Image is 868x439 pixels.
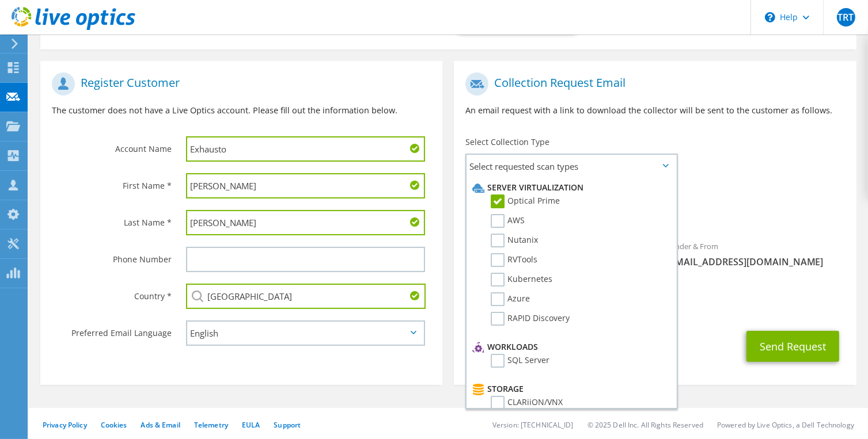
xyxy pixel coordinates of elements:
[491,234,538,247] label: Nutanix
[667,255,845,268] span: [EMAIL_ADDRESS][DOMAIN_NAME]
[765,12,775,22] svg: \n
[469,340,670,354] li: Workloads
[194,420,228,430] a: Telemetry
[491,253,537,267] label: RVTools
[52,320,172,339] label: Preferred Email Language
[491,312,570,326] label: RAPID Discovery
[52,247,172,265] label: Phone Number
[587,420,703,430] li: © 2025 Dell Inc. All Rights Reserved
[52,210,172,228] label: Last Name *
[491,194,560,208] label: Optical Prime
[492,420,574,430] li: Version: [TECHNICAL_ID]
[837,8,855,26] span: TRT
[469,382,670,396] li: Storage
[52,72,425,96] h1: Register Customer
[717,420,854,430] li: Powered by Live Optics, a Dell Technology
[52,104,431,117] p: The customer does not have a Live Optics account. Please fill out the information below.
[52,284,172,302] label: Country *
[465,72,839,96] h1: Collection Request Email
[491,354,549,368] label: SQL Server
[491,396,563,410] label: CLARiiON/VNX
[655,234,856,274] div: Sender & From
[101,420,127,430] a: Cookies
[465,104,844,117] p: An email request with a link to download the collector will be sent to the customer as follows.
[242,420,260,430] a: EULA
[465,136,549,148] label: Select Collection Type
[52,136,172,155] label: Account Name
[43,420,87,430] a: Privacy Policy
[467,155,676,178] span: Select requested scan types
[454,280,856,319] div: CC & Reply To
[469,181,670,194] li: Server Virtualization
[491,214,525,228] label: AWS
[274,420,301,430] a: Support
[52,173,172,192] label: First Name *
[454,182,856,228] div: Requested Collections
[746,331,839,362] button: Send Request
[491,292,530,306] label: Azure
[454,234,655,274] div: To
[141,420,180,430] a: Ads & Email
[491,273,552,287] label: Kubernetes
